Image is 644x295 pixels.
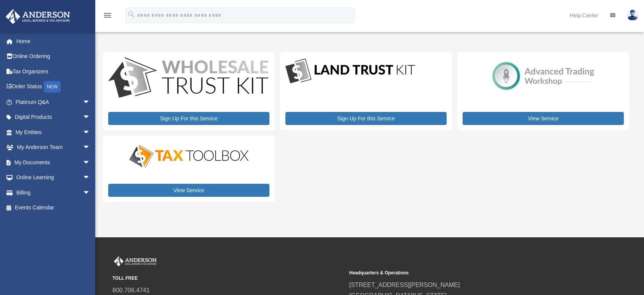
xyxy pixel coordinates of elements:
[627,10,638,21] img: User Pic
[83,170,98,186] span: arrow_drop_down
[108,112,269,125] a: Sign Up For this Service
[112,287,150,293] a: 800.706.4741
[44,81,61,92] div: NEW
[83,155,98,170] span: arrow_drop_down
[112,256,158,266] img: Anderson Advisors Platinum Portal
[112,274,344,282] small: TOLL FREE
[83,94,98,110] span: arrow_drop_down
[5,110,98,125] a: Digital Productsarrow_drop_down
[5,140,102,155] a: My Anderson Teamarrow_drop_down
[5,79,102,95] a: Order StatusNEW
[103,13,112,20] a: menu
[103,11,112,20] i: menu
[83,125,98,140] span: arrow_drop_down
[5,94,102,110] a: Platinum Q&Aarrow_drop_down
[5,155,102,170] a: My Documentsarrow_drop_down
[5,125,102,140] a: My Entitiesarrow_drop_down
[285,112,447,125] a: Sign Up For this Service
[5,200,102,216] a: Events Calendar
[349,282,460,288] a: [STREET_ADDRESS][PERSON_NAME]
[5,185,102,200] a: Billingarrow_drop_down
[463,112,624,125] a: View Service
[285,57,415,85] img: LandTrust_lgo-1.jpg
[127,10,136,19] i: search
[5,34,102,49] a: Home
[83,185,98,201] span: arrow_drop_down
[349,269,581,277] small: Headquarters & Operations
[83,140,98,156] span: arrow_drop_down
[108,184,269,197] a: View Service
[5,49,102,64] a: Online Ordering
[5,64,102,79] a: Tax Organizers
[3,9,72,24] img: Anderson Advisors Platinum Portal
[5,170,102,185] a: Online Learningarrow_drop_down
[83,110,98,125] span: arrow_drop_down
[108,57,268,100] img: WS-Trust-Kit-lgo-1.jpg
